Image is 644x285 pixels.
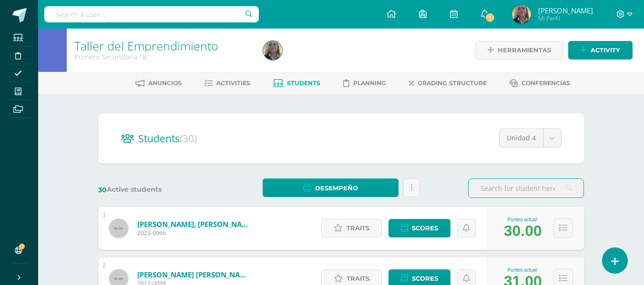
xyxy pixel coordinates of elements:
span: Planning [353,79,386,87]
span: Herramientas [498,41,551,59]
a: Grading structure [409,76,487,91]
span: Desempeño [315,179,358,197]
div: 2 [103,262,106,269]
a: Students [273,76,320,91]
span: 2023-0066 [137,229,252,237]
a: Conferencias [510,76,570,91]
a: Herramientas [475,41,563,59]
a: Activity [568,41,633,59]
a: Unidad 4 [500,129,561,147]
span: Mi Perfil [538,14,593,22]
a: [PERSON_NAME], [PERSON_NAME] [137,219,252,229]
a: Scores [388,219,450,237]
h1: Taller del Emprendimiento [74,39,252,52]
span: Unidad 4 [507,129,536,147]
img: 60x60 [109,219,128,238]
a: Activities [204,76,250,91]
a: [PERSON_NAME] [PERSON_NAME] [137,270,252,279]
span: Anuncios [148,79,182,87]
span: Activities [216,79,250,87]
a: Anuncios [135,76,182,91]
input: Search for student here… [469,179,583,197]
a: Taller del Emprendimiento [74,38,218,54]
span: Students [138,132,197,145]
div: 1 [103,212,106,218]
img: bb58b39fa3ce1079862022ea5337af90.png [512,5,531,24]
label: Active students [98,185,214,194]
input: Search a user… [44,6,259,22]
a: Desempeño [263,178,399,197]
div: 30.00 [504,222,542,240]
span: Scores [412,219,438,237]
span: Grading structure [418,79,487,87]
span: Conferencias [521,79,570,87]
div: Punteo actual: [504,217,542,222]
span: 1 [485,12,495,23]
span: 30 [98,186,107,194]
a: Planning [343,76,386,91]
a: Traits [321,219,382,237]
span: Students [287,79,320,87]
div: Primero Secundaria 'B' [74,52,252,61]
img: bb58b39fa3ce1079862022ea5337af90.png [263,41,282,60]
span: [PERSON_NAME] [538,6,593,15]
span: (30) [180,132,197,145]
span: Traits [347,219,369,237]
div: Punteo actual: [504,267,542,273]
span: Activity [591,41,620,59]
